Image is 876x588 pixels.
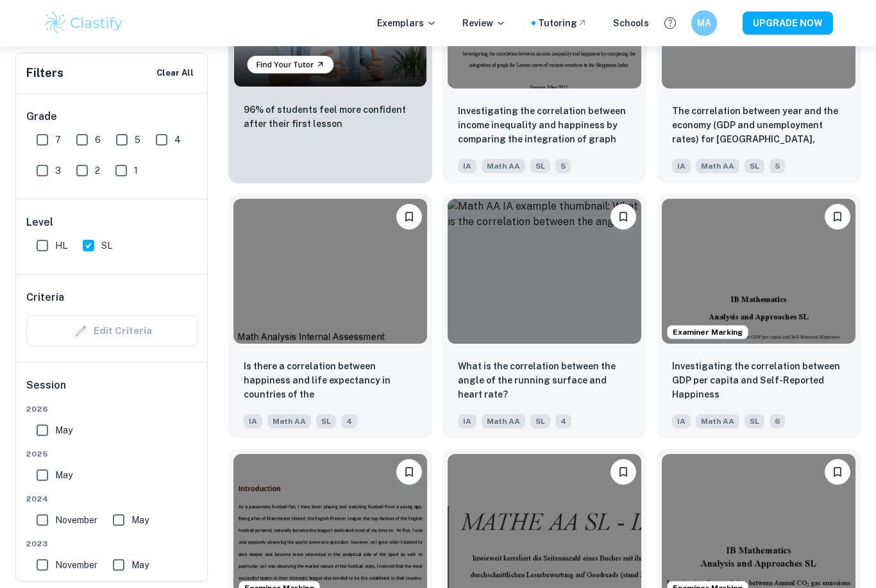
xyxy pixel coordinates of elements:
[530,414,550,428] span: SL
[26,215,198,230] h6: Level
[611,459,636,485] button: Bookmark
[95,164,100,178] span: 2
[458,414,476,428] span: IA
[448,199,641,344] img: Math AA IA example thumbnail: What is the correlation between the angl
[26,315,198,346] div: Criteria filters are unavailable when searching by topic
[555,414,571,428] span: 4
[657,194,861,439] a: Examiner MarkingBookmarkInvestigating the correlation between GDP per capita and Self-Reported Ha...
[696,159,739,173] span: Math AA
[43,10,124,36] img: Clastify logo
[770,414,785,428] span: 6
[55,513,97,527] span: November
[462,16,506,30] p: Review
[244,414,262,428] span: IA
[131,513,149,527] span: May
[613,16,649,30] a: Schools
[825,204,850,230] button: Bookmark
[745,159,764,173] span: SL
[659,12,681,34] button: Help and Feedback
[377,16,437,30] p: Exemplars
[26,290,64,305] h6: Criteria
[55,133,61,147] span: 7
[530,159,550,173] span: SL
[696,414,739,428] span: Math AA
[668,326,748,338] span: Examiner Marking
[174,133,181,147] span: 4
[134,164,138,178] span: 1
[55,468,72,482] span: May
[55,239,67,253] span: HL
[611,204,636,230] button: Bookmark
[697,16,712,30] h6: MA
[442,194,646,439] a: BookmarkWhat is the correlation between the angle of the running surface and heart rate?IAMath AASL4
[26,448,198,460] span: 2025
[135,133,140,147] span: 5
[745,414,764,428] span: SL
[26,109,198,124] h6: Grade
[153,63,197,83] button: Clear All
[672,414,691,428] span: IA
[244,103,417,131] p: 96% of students feel more confident after their first lesson
[244,359,417,403] p: Is there a correlation between happiness and life expectancy in countries of the European Union?
[101,239,112,253] span: SL
[672,159,691,173] span: IA
[482,414,525,428] span: Math AA
[396,459,422,485] button: Bookmark
[55,164,61,178] span: 3
[316,414,336,428] span: SL
[672,359,845,401] p: Investigating the correlation between GDP per capita and Self-Reported Happiness
[672,104,845,147] p: The correlation between year and the economy (GDP and unemployment rates) for India, Chile, and t...
[691,10,717,36] button: MA
[482,159,525,173] span: Math AA
[233,199,427,344] img: Math AA IA example thumbnail: Is there a correlation between happiness
[26,378,198,403] h6: Session
[538,16,587,30] a: Tutoring
[396,204,422,230] button: Bookmark
[55,558,97,572] span: November
[26,403,198,415] span: 2026
[341,414,357,428] span: 4
[95,133,101,147] span: 6
[662,199,855,344] img: Math AA IA example thumbnail: Investigating the correlation between GD
[555,159,571,173] span: 5
[26,64,63,82] h6: Filters
[55,423,72,437] span: May
[228,194,432,439] a: BookmarkIs there a correlation between happiness and life expectancy in countries of the European...
[458,104,631,147] p: Investigating the correlation between income inequality and happiness by comparing the integratio...
[743,12,833,35] button: UPGRADE NOW
[458,359,631,401] p: What is the correlation between the angle of the running surface and heart rate?
[26,538,198,550] span: 2023
[26,493,198,505] span: 2024
[267,414,311,428] span: Math AA
[825,459,850,485] button: Bookmark
[131,558,149,572] span: May
[458,159,476,173] span: IA
[770,159,785,173] span: 5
